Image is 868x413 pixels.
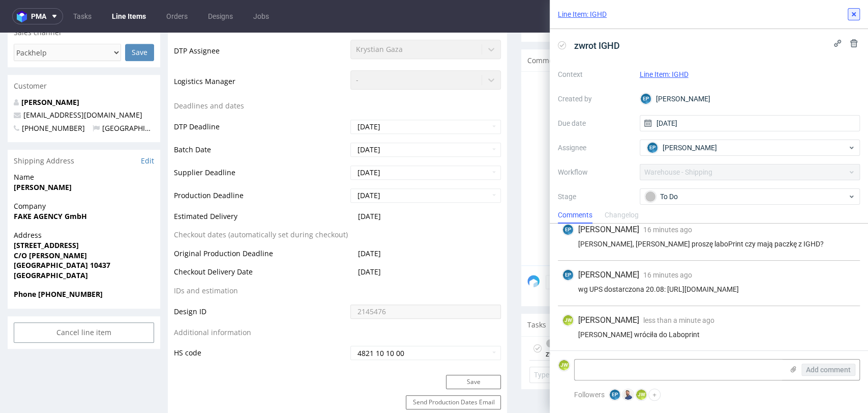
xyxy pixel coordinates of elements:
[572,17,594,39] a: User (0)
[12,8,63,24] button: pma
[636,390,646,400] figcaption: JW
[558,190,632,203] label: Stage
[529,334,852,350] input: Type to create new task
[578,224,639,235] span: [PERSON_NAME]
[563,315,573,325] figcaption: JW
[358,179,381,188] span: [DATE]
[174,109,348,132] td: Batch Date
[14,228,110,237] strong: [GEOGRAPHIC_DATA] 10437
[14,140,154,150] span: Name
[202,8,239,24] a: Designs
[563,225,573,235] figcaption: EP
[546,242,604,257] p: Comment to
[141,123,154,133] a: Edit
[558,207,592,224] div: Comments
[14,290,154,310] input: Cancel line item
[605,207,639,224] div: Changelog
[14,169,154,179] span: Company
[833,288,854,297] a: View all
[570,37,624,54] span: zwrot IGHD
[558,117,632,129] label: Due date
[174,312,348,328] td: HS code
[106,8,152,24] a: Line Items
[601,17,636,39] a: Line Item (1)
[663,143,717,153] span: [PERSON_NAME]
[546,304,582,327] div: zwrot IGHD
[174,294,348,313] td: Additional information
[841,311,851,321] figcaption: EP
[14,179,87,188] strong: FAKE AGENCY GmbH
[8,42,160,65] div: Customer
[527,23,564,33] span: Comments
[446,342,501,356] button: Save
[14,218,87,228] strong: C/O [PERSON_NAME]
[563,270,573,280] figcaption: EP
[358,216,381,226] span: [DATE]
[574,391,605,399] span: Followers
[14,238,88,247] strong: [GEOGRAPHIC_DATA]
[174,233,348,252] td: Checkout Delivery Date
[562,285,856,293] div: wg UPS dostarczona 20.08: [URL][DOMAIN_NAME]
[174,67,348,86] td: Deadlines and dates
[648,389,661,401] button: +
[174,132,348,155] td: Supplier Deadline
[31,13,46,20] span: pma
[623,390,633,400] img: Michał Rachański
[174,155,348,178] td: Production Deadline
[640,91,860,107] div: [PERSON_NAME]
[558,68,632,80] label: Context
[642,17,680,39] a: Automatic (1)
[643,226,692,234] span: 16 minutes ago
[527,287,546,297] span: Tasks
[67,8,98,24] a: Tasks
[174,37,348,67] td: Logistics Manager
[558,93,632,105] label: Created by
[643,271,692,279] span: 16 minutes ago
[737,17,754,39] a: All (1)
[406,363,501,377] button: Send Production Dates Email
[562,331,856,339] div: [PERSON_NAME] wróciła do Laboprint
[174,215,348,234] td: Original Production Deadline
[558,9,607,19] a: Line Item: IGHD
[125,11,154,29] input: Save
[647,143,657,153] figcaption: EP
[174,86,348,109] td: DTP Deadline
[610,390,620,400] figcaption: EP
[14,208,79,217] strong: [STREET_ADDRESS]
[358,234,381,244] span: [DATE]
[824,24,854,33] a: View all (1)
[21,65,79,74] a: [PERSON_NAME]
[247,8,275,24] a: Jobs
[14,198,154,208] span: Address
[93,91,173,100] span: [GEOGRAPHIC_DATA]
[8,117,160,140] div: Shipping Address
[640,70,689,78] a: Line Item: IGHD
[174,178,348,197] td: Estimated Delivery
[23,77,142,87] a: [EMAIL_ADDRESS][DOMAIN_NAME]
[17,11,31,22] img: logo
[686,17,731,39] a: Attachments (0)
[174,252,348,271] td: IDs and estimation
[527,242,540,255] img: share_image_120x120.png
[827,243,854,257] button: Send
[14,150,72,159] strong: [PERSON_NAME]
[546,307,568,315] div: To Do
[562,240,856,248] div: [PERSON_NAME], [PERSON_NAME] proszę laboPrint czy mają paczkę z IGHD?
[641,94,651,104] figcaption: EP
[643,316,714,324] span: less than a minute ago
[14,257,103,266] strong: Phone [PHONE_NUMBER]
[578,315,639,326] span: [PERSON_NAME]
[160,8,194,24] a: Orders
[174,271,348,294] td: Design ID
[559,360,569,370] figcaption: JW
[813,310,852,322] div: [DATE]
[174,196,348,215] td: Checkout dates (automatically set during checkout)
[558,166,632,178] label: Workflow
[558,142,632,154] label: Assignee
[585,246,597,253] a: IGHD
[174,6,348,37] td: DTP Assignee
[578,269,639,281] span: [PERSON_NAME]
[645,191,847,202] div: To Do
[14,91,85,100] span: [PHONE_NUMBER]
